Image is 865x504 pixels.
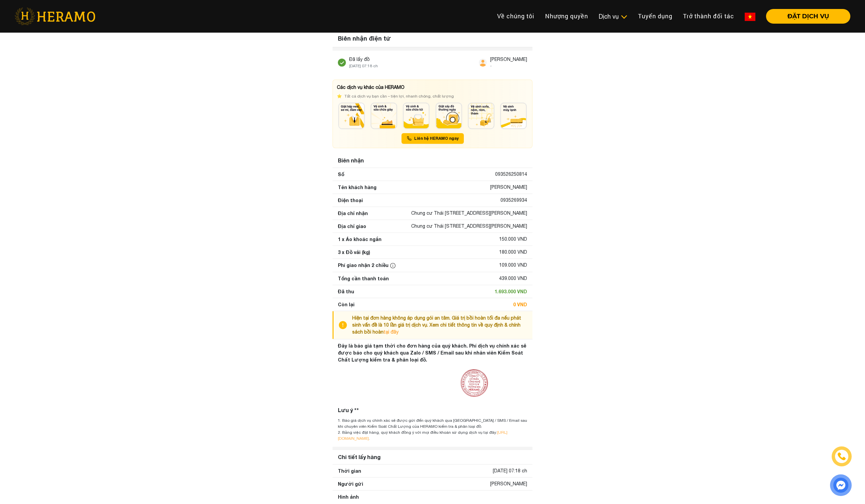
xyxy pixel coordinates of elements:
[479,59,487,67] img: user.svg
[620,14,627,20] img: subToggleIcon
[338,429,527,441] div: 2. Bằng việc đặt hàng, quý khách đồng ý với mọi điều khoản sử dụng dịch vụ tại đây: .
[384,329,399,335] a: tại đây
[339,315,352,336] img: info
[338,171,344,178] div: Số
[337,93,342,99] span: star
[338,417,527,429] div: 1. Báo giá dịch vụ chính xác sẽ được gửi đến quý khách qua [GEOGRAPHIC_DATA] / SMS / Email sau kh...
[338,223,366,230] div: Địa chỉ giao
[349,64,378,68] span: [DATE] 07:18 ch
[761,13,850,19] a: ĐẶT DỊCH VỤ
[599,12,627,21] div: Dịch vụ
[633,9,678,23] a: Tuyển dụng
[468,103,494,128] img: Giặt vest, sơ mi, đầm váy
[492,9,540,23] a: Về chúng tôi
[338,184,377,191] div: Tên khách hàng
[338,342,527,363] div: Đây là báo giá tạm thời cho đơn hàng của quý khách. Phí dịch vụ chính xác sẽ được báo cho quý khá...
[390,263,396,268] img: info
[493,467,527,474] div: [DATE] 07:18 ch
[499,262,527,269] div: 109.000 VND
[499,236,527,243] div: 150.000 VND
[494,288,527,295] div: 1.693.000 VND
[404,103,429,128] img: Giặt vest, sơ mi, đầm váy
[411,210,527,217] div: Chung cư Thái [STREET_ADDRESS][PERSON_NAME]
[500,197,527,204] div: 0935269934
[540,9,593,23] a: Nhượng quyền
[338,249,370,256] div: 3 x Đồ vải (kg)
[833,447,851,465] a: phone-icon
[766,9,850,24] button: ĐẶT DỊCH VỤ
[352,315,521,335] span: Hiện tại đơn hàng không áp dụng gói an tâm. Giá trị bồi hoàn tối đa nếu phát sinh vấn đề là 10 lầ...
[678,9,739,23] a: Trở thành đối tác
[371,103,397,128] img: Giặt vest, sơ mi, đầm váy
[338,275,389,282] div: Tổng cần thanh toán
[333,30,532,47] div: Biên nhận điện tử
[338,262,397,269] div: Phí giao nhận 2 chiều
[513,301,527,308] div: 0 VND
[745,13,755,21] img: vn-flag.png
[339,103,364,128] img: Giặt vest, sơ mi, đầm váy
[337,84,454,91] h3: Các dịch vụ khác của HERAMO
[338,467,361,474] div: Thời gian
[456,366,491,401] img: seals.png
[337,93,454,99] p: Tất cả dịch vụ bạn cần – tiện lợi, nhanh chóng, chất lượng
[838,453,846,460] img: phone-icon
[349,56,378,63] div: Đã lấy đồ
[490,184,527,191] div: [PERSON_NAME]
[338,59,346,67] img: stick.svg
[490,480,527,487] div: [PERSON_NAME]
[338,301,355,308] div: Còn lại
[338,480,363,487] div: Người gửi
[501,103,526,128] img: Giặt vest, sơ mi, đầm váy
[335,154,530,167] div: Biên nhận
[338,197,363,204] div: Điện thoại
[411,223,527,230] div: Chung cư Thái [STREET_ADDRESS][PERSON_NAME]
[499,249,527,256] div: 180.000 VND
[490,56,527,63] div: [PERSON_NAME]
[402,133,464,144] button: Liên hệ HERAMO ngay
[436,103,461,128] img: Giặt vest, sơ mi, đầm váy
[495,171,527,178] div: 093526250814
[338,493,527,500] div: Hình ảnh
[338,210,368,217] div: Địa chỉ nhận
[15,8,95,25] img: heramo-logo.png
[499,275,527,282] div: 439.000 VND
[490,64,492,68] span: -
[338,288,354,295] div: Đã thu
[335,450,530,464] div: Chi tiết lấy hàng
[338,236,382,243] div: 1 x Áo khoác ngắn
